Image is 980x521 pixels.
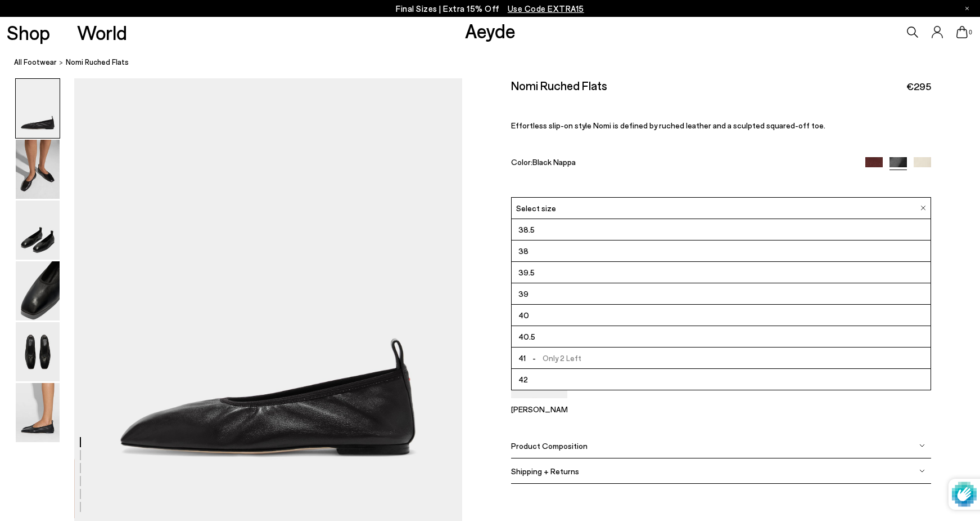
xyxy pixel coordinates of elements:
span: Black Nappa [532,157,576,167]
a: All Footwear [14,56,57,68]
div: Color: [511,157,851,170]
span: Select size [516,202,556,214]
p: [PERSON_NAME] [511,404,567,414]
span: - [526,353,543,363]
span: Product Composition [511,441,588,451]
img: Nomi Ruched Flats - Image 1 [16,79,60,138]
img: Nomi Ruched Flats - Image 6 [16,383,60,442]
span: €295 [906,79,931,93]
span: Nomi Ruched Flats [66,56,129,68]
a: World [77,23,127,42]
span: 42 [518,372,528,386]
p: Final Sizes | Extra 15% Off [396,2,584,16]
h2: Nomi Ruched Flats [511,78,607,92]
a: Shop [7,23,50,42]
span: 38 [518,244,529,258]
img: Nomi Ruched Flats - Image 5 [16,322,60,381]
a: Aeyde [465,19,516,42]
span: 0 [968,29,973,35]
span: Navigate to /collections/ss25-final-sizes [508,3,584,14]
img: Nomi Ruched Flats - Image 2 [16,140,60,199]
span: Shipping + Returns [511,466,579,476]
img: Nomi Ruched Flats - Image 4 [16,261,60,320]
span: 39 [518,287,529,301]
img: Nomi Ruched Flats - Image 3 [16,201,60,260]
span: 40 [518,308,529,322]
img: svg%3E [919,468,925,474]
span: 39.5 [518,265,535,279]
span: 41 [518,351,526,365]
p: Effortless slip-on style Nomi is defined by ruched leather and a sculpted squared-off toe. [511,121,931,130]
span: 40.5 [518,329,535,344]
img: Protected by hCaptcha [952,479,977,510]
a: 0 [956,26,968,38]
nav: breadcrumb [14,47,980,78]
span: 38.5 [518,222,535,237]
span: Only 2 Left [526,351,581,365]
img: svg%3E [919,443,925,448]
